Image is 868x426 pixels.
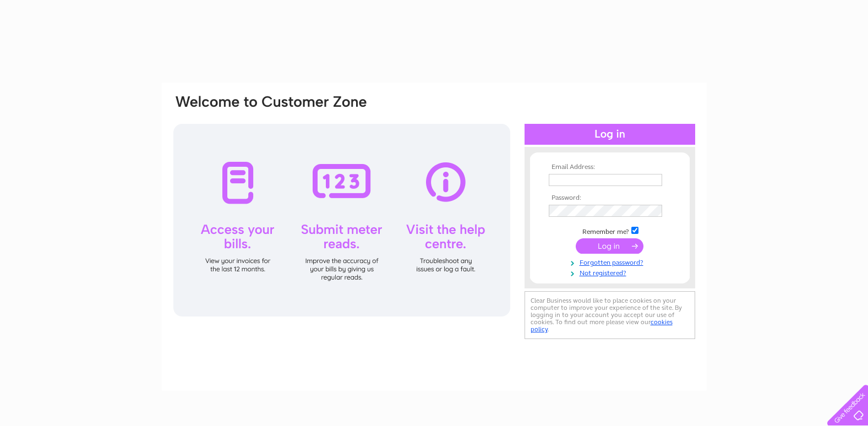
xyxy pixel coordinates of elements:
a: Forgotten password? [549,256,674,267]
td: Remember me? [546,225,674,236]
a: cookies policy [531,318,673,333]
th: Email Address: [546,163,674,171]
a: Not registered? [549,267,674,277]
div: Clear Business would like to place cookies on your computer to improve your experience of the sit... [525,291,695,339]
th: Password: [546,194,674,202]
input: Submit [576,238,643,254]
